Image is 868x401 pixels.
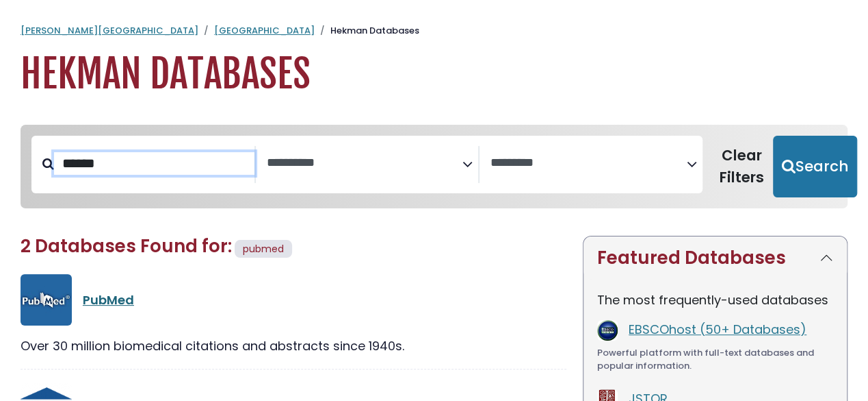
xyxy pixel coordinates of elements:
[583,236,847,280] button: Featured Databases
[83,291,134,308] a: PubMed
[21,51,847,97] h1: Hekman Databases
[711,136,773,197] button: Clear Filters
[21,24,198,37] a: [PERSON_NAME][GEOGRAPHIC_DATA]
[773,136,857,197] button: Submit for Search Results
[21,24,847,38] nav: breadcrumb
[315,24,419,38] li: Hekman Databases
[597,291,833,309] p: The most frequently-used databases
[629,321,806,338] a: EBSCOhost (50+ Databases)
[267,156,463,171] textarea: Search
[243,242,284,256] span: pubmed
[21,125,847,208] nav: Search filters
[21,337,566,355] div: Over 30 million biomedical citations and abstracts since 1940s.
[21,234,232,258] span: 2 Databases Found for:
[214,24,315,37] a: [GEOGRAPHIC_DATA]
[597,346,833,373] div: Powerful platform with full-text databases and popular information.
[490,156,687,171] textarea: Search
[54,152,254,175] input: Search database by title or keyword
